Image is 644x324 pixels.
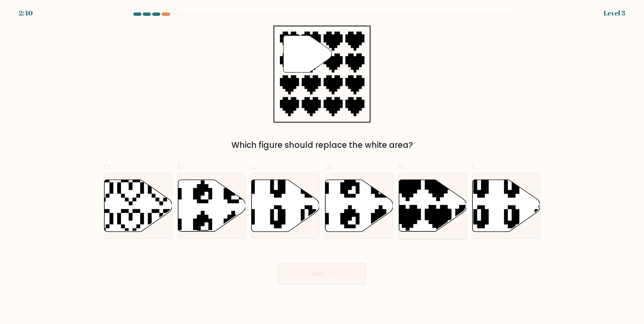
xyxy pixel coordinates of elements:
[278,263,366,285] button: Next
[604,8,625,18] div: Level 3
[178,160,186,173] span: b.
[251,160,258,173] span: c.
[108,139,536,151] div: Which figure should replace the white area?
[472,160,477,173] span: f.
[19,8,33,18] div: 2:40
[398,160,406,173] span: e.
[325,160,333,173] span: d.
[283,35,331,72] g: "
[104,160,112,173] span: a.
